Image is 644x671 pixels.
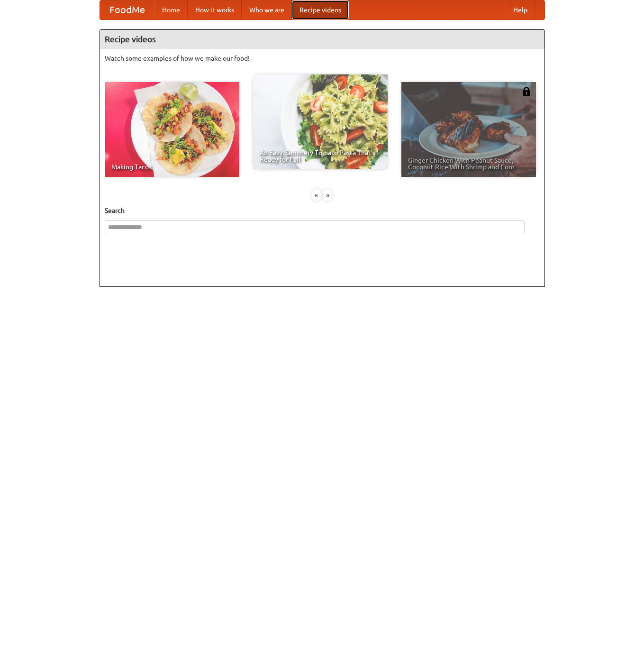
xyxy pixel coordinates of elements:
h4: Recipe videos [100,30,544,49]
a: Who we are [242,0,292,19]
div: « [312,189,321,201]
span: Making Tacos [111,164,233,170]
a: Making Tacos [105,82,239,177]
a: FoodMe [100,0,154,19]
h5: Search [105,206,540,215]
a: An Easy, Summery Tomato Pasta That's Ready for Fall [253,74,388,169]
a: Recipe videos [292,0,349,19]
p: Watch some examples of how we make our food! [105,54,540,63]
img: 483408.png [522,87,531,96]
div: » [323,189,332,201]
a: Home [154,0,188,19]
span: An Easy, Summery Tomato Pasta That's Ready for Fall [260,149,381,163]
a: How it works [188,0,242,19]
a: Help [506,0,535,19]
